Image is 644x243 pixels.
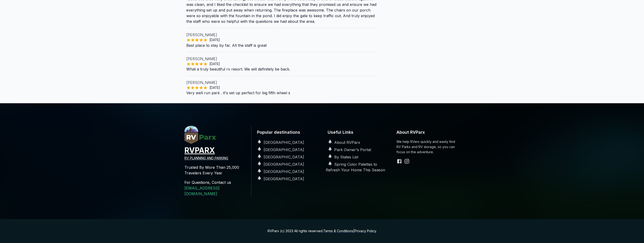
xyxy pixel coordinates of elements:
a: Spring Color Palettes to Refresh Your Home This Season [326,162,385,172]
a: [GEOGRAPHIC_DATA] [255,176,304,181]
h6: Useful Links [326,126,389,139]
p: [PERSON_NAME] [186,32,377,38]
a: By States List [326,155,358,159]
span: [DATE] [208,62,222,66]
a: About RVParx [326,140,360,145]
a: Park Owner's Portal [326,147,371,152]
a: [GEOGRAPHIC_DATA] [255,147,304,152]
p: What a truly beautiful rv resort. We will definitely be back. [186,66,377,72]
p: Very well run park . it's set up perfect for big fifth wheel s [186,90,377,96]
img: RVParx.com [184,126,216,144]
a: [GEOGRAPHIC_DATA] [255,162,304,167]
span: [DATE] [208,85,222,90]
a: [GEOGRAPHIC_DATA] [255,155,304,159]
a: Terms & Conditions [323,229,353,233]
p: For Questions, Contact us [184,180,247,185]
p: [PERSON_NAME] [186,56,377,62]
h4: RVPARX [184,145,247,156]
p: We help RVers quickly and easily find RV Parks and RV storage, so you can focus on the adventure. [396,139,460,155]
a: [GEOGRAPHIC_DATA] [255,140,304,145]
span: [DATE] [208,38,222,42]
p: Best place to stay by far. All the staff is great [186,43,377,48]
a: Privacy Policy [355,229,376,233]
p: Trusted By More Than 25,000 Travelers Every Year [184,161,247,180]
h6: About RVParx [396,126,460,139]
p: RV PLANNING AND PARKING [184,156,247,161]
h6: Popular destinations [255,126,318,139]
a: RVParx.comRVPARXRV PLANNING AND PARKING [184,140,247,161]
p: RVParx (c) 2023 All rights reserved. | [268,228,376,234]
p: [PERSON_NAME] [186,80,377,85]
a: [GEOGRAPHIC_DATA] [255,169,304,174]
a: [EMAIL_ADDRESS][DOMAIN_NAME] [184,186,220,196]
